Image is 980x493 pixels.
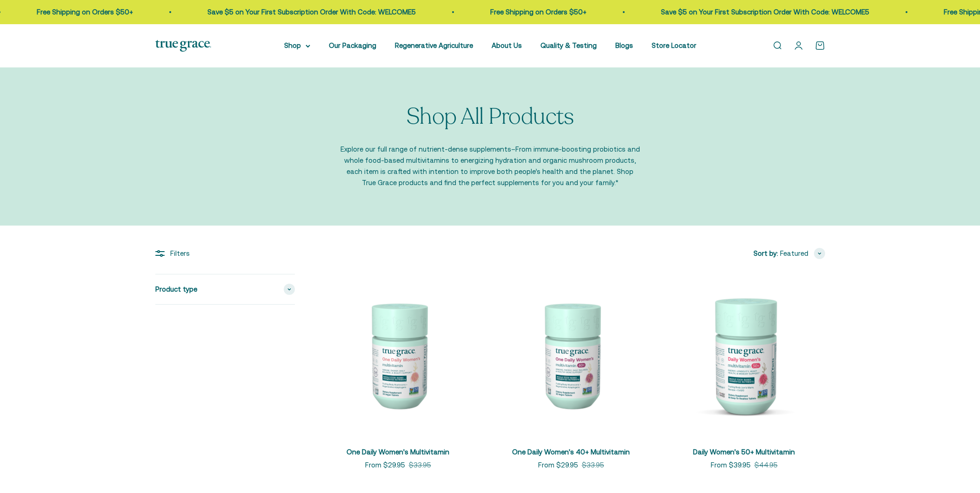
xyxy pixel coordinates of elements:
a: One Daily Women's 40+ Multivitamin [512,448,630,456]
summary: Shop [284,40,310,51]
img: Daily Women's 50+ Multivitamin [663,274,825,436]
div: Filters [155,248,295,259]
p: Shop All Products [407,105,574,129]
a: Store Locator [652,41,696,49]
a: Daily Women's 50+ Multivitamin [693,448,795,456]
img: Daily Multivitamin for Immune Support, Energy, Daily Balance, and Healthy Bone Support* Vitamin A... [490,274,652,436]
img: We select ingredients that play a concrete role in true health, and we include them at effective ... [317,274,479,436]
button: Featured [780,248,825,259]
compare-at-price: $33.95 [582,460,604,471]
a: Quality & Testing [540,41,597,49]
a: About Us [492,41,522,49]
a: Free Shipping on Orders $50+ [810,8,906,16]
a: Blogs [615,41,633,49]
sale-price: From $29.95 [365,460,405,471]
compare-at-price: $33.95 [409,460,431,471]
span: Featured [780,248,808,259]
a: Our Packaging [329,41,376,49]
span: Product type [155,284,197,295]
p: Save $5 on Your First Subscription Order With Code: WELCOME5 [527,7,735,18]
sale-price: From $29.95 [538,460,578,471]
a: One Daily Women's Multivitamin [347,448,449,456]
compare-at-price: $44.95 [754,460,778,471]
sale-price: From $39.95 [711,460,751,471]
span: Sort by: [753,248,778,259]
a: Regenerative Agriculture [395,41,473,49]
p: Explore our full range of nutrient-dense supplements–From immune-boosting probiotics and whole fo... [339,144,641,188]
p: Save $5 on Your First Subscription Order With Code: WELCOME5 [73,7,282,18]
summary: Product type [155,274,295,304]
a: Free Shipping on Orders $50+ [356,8,453,16]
